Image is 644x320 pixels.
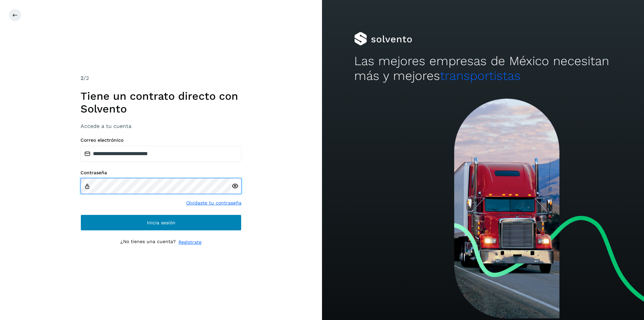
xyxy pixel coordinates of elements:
[354,54,612,84] h2: Las mejores empresas de México necesitan más y mejores
[80,75,84,81] span: 2
[178,239,202,246] a: Regístrate
[80,74,241,82] div: /2
[120,239,176,246] p: ¿No tienes una cuenta?
[440,68,521,83] span: transportistas
[80,215,241,231] button: Inicia sesión
[80,123,241,129] h3: Accede a tu cuenta
[186,199,241,207] a: Olvidaste tu contraseña
[80,90,241,116] h1: Tiene un contrato directo con Solvento
[147,220,175,225] span: Inicia sesión
[80,170,241,176] label: Contraseña
[80,137,241,143] label: Correo electrónico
